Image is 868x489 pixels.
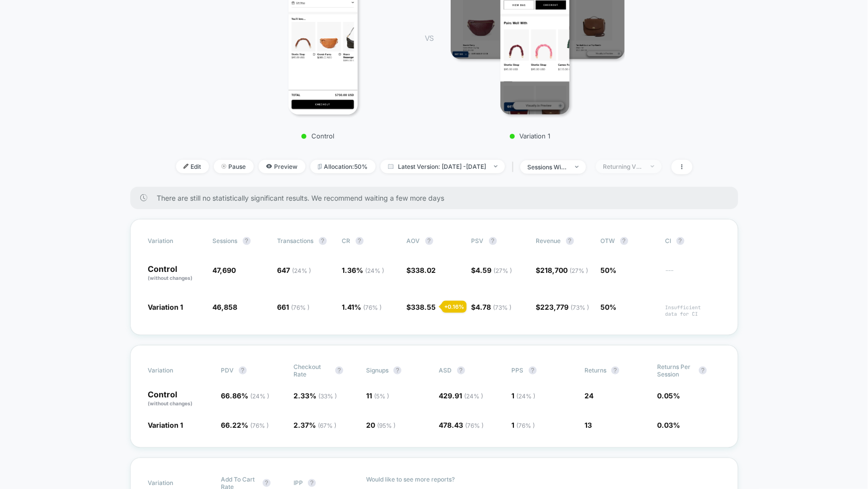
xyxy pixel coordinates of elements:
[472,303,512,311] span: $
[411,266,436,274] span: 338.02
[293,479,303,487] span: IPP
[308,479,316,487] button: ?
[476,266,512,274] span: 4.59
[318,164,322,169] img: rebalance
[439,367,452,374] span: ASD
[366,367,388,374] span: Signups
[176,160,209,173] span: Edit
[214,160,254,173] span: Pause
[342,266,385,274] span: 1.36 %
[472,266,512,274] span: $
[366,391,389,400] span: 11
[356,237,364,245] button: ?
[666,304,720,317] span: Insufficient data for CI
[148,237,203,245] span: Variation
[278,303,310,311] span: 661
[611,367,619,374] button: ?
[148,303,184,311] span: Variation 1
[184,164,189,169] img: edit
[570,267,588,274] span: ( 27 % )
[231,132,405,140] p: Control
[601,237,656,245] span: OTW
[221,164,226,169] img: end
[213,237,238,244] span: Sessions
[603,163,643,170] div: Returning Visitors
[293,421,336,429] span: 2.37 %
[566,237,574,245] button: ?
[292,267,311,274] span: ( 24 % )
[651,165,654,167] img: end
[319,237,327,245] button: ?
[342,303,382,311] span: 1.41 %
[250,392,269,400] span: ( 24 % )
[278,237,314,244] span: Transactions
[221,367,234,374] span: PDV
[213,303,238,311] span: 46,858
[278,266,311,274] span: 647
[259,160,305,173] span: Preview
[366,421,395,429] span: 20
[541,266,588,274] span: 218,700
[377,422,395,429] span: ( 95 % )
[239,367,247,374] button: ?
[310,160,376,173] span: Allocation: 50%
[517,392,536,400] span: ( 24 % )
[407,266,436,274] span: $
[293,391,337,400] span: 2.33 %
[666,267,720,282] span: ---
[466,422,484,429] span: ( 76 % )
[221,391,269,400] span: 66.86 %
[442,301,467,313] div: + 0.16 %
[366,476,720,483] p: Would like to see more reports?
[148,400,193,406] span: (without changes)
[250,422,269,429] span: ( 76 % )
[510,160,520,174] span: |
[393,367,401,374] button: ?
[676,237,684,245] button: ?
[575,166,579,168] img: end
[425,237,433,245] button: ?
[657,391,680,400] span: 0.05 %
[148,265,203,282] p: Control
[335,367,343,374] button: ?
[601,266,617,274] span: 50%
[536,237,561,244] span: Revenue
[472,237,484,244] span: PSV
[263,479,271,487] button: ?
[439,421,484,429] span: 478.43
[529,367,537,374] button: ?
[512,391,536,400] span: 1
[541,303,589,311] span: 223,779
[148,275,193,281] span: (without changes)
[512,367,524,374] span: PPS
[381,160,505,173] span: Latest Version: [DATE] - [DATE]
[584,421,592,429] span: 13
[512,421,535,429] span: 1
[407,303,436,311] span: $
[528,163,568,171] div: sessions with impression
[366,267,385,274] span: ( 24 % )
[493,304,512,311] span: ( 73 % )
[148,363,203,378] span: Variation
[536,303,589,311] span: $
[148,421,184,429] span: Variation 1
[536,266,588,274] span: $
[425,34,433,42] span: VS
[657,363,694,378] span: Returns Per Session
[374,392,389,400] span: ( 5 % )
[476,303,512,311] span: 4.78
[494,165,497,167] img: end
[465,392,483,400] span: ( 24 % )
[584,367,606,374] span: Returns
[157,194,718,202] span: There are still no statistically significant results. We recommend waiting a few more days
[457,367,465,374] button: ?
[699,367,707,374] button: ?
[411,303,436,311] span: 338.55
[293,363,330,378] span: Checkout Rate
[213,266,236,274] span: 47,690
[243,237,251,245] button: ?
[388,164,393,169] img: calendar
[571,304,589,311] span: ( 73 % )
[342,237,351,244] span: CR
[318,422,336,429] span: ( 67 % )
